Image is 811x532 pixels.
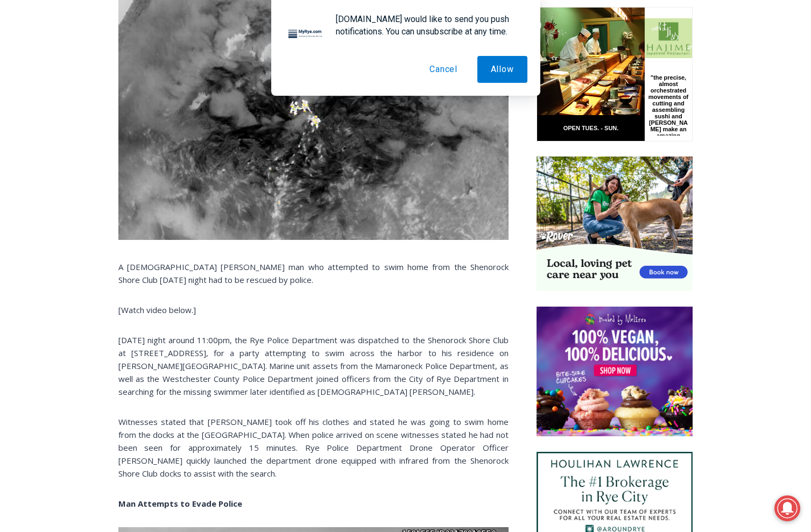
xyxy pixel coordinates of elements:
span: Open Tues. - Sun. [PHONE_NUMBER] [3,111,105,152]
a: Open Tues. - Sun. [PHONE_NUMBER] [1,108,108,134]
div: [DOMAIN_NAME] would like to send you push notifications. You can unsubscribe at any time. [327,13,527,38]
p: [Watch video below.] [118,303,509,316]
button: Allow [477,56,527,83]
div: "the precise, almost orchestrated movements of cutting and assembling sushi and [PERSON_NAME] mak... [110,67,153,129]
div: "[PERSON_NAME] and I covered the [DATE] Parade, which was a really eye opening experience as I ha... [272,1,509,104]
p: A [DEMOGRAPHIC_DATA] [PERSON_NAME] man who attempted to swim home from the Shenorock Shore Club [... [118,260,509,286]
button: Cancel [416,56,471,83]
img: Baked by Melissa [537,307,693,437]
span: Intern @ [DOMAIN_NAME] [281,107,499,131]
strong: Man Attempts to Evade Police [118,498,242,509]
p: [DATE] night around 11:00pm, the Rye Police Department was dispatched to the Shenorock Shore Club... [118,334,509,398]
img: notification icon [284,13,327,56]
p: Witnesses stated that [PERSON_NAME] took off his clothes and stated he was going to swim home fro... [118,415,509,480]
a: Intern @ [DOMAIN_NAME] [259,104,521,134]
